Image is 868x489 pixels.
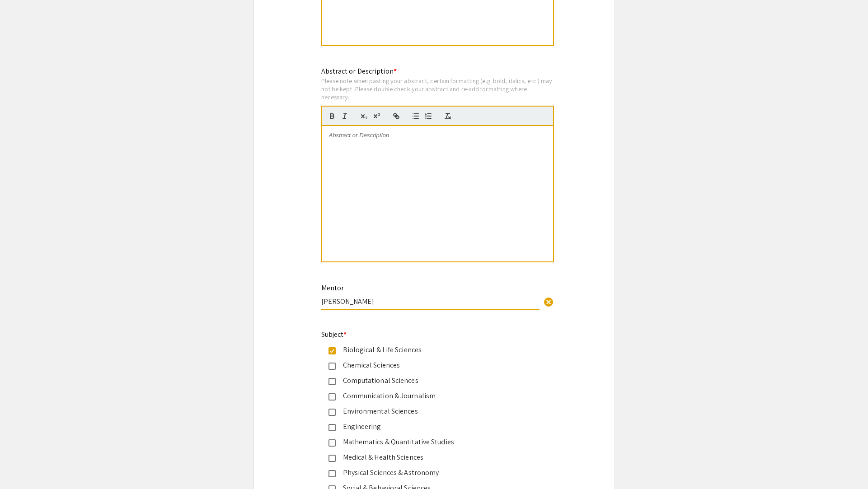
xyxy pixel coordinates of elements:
[336,406,525,417] div: Environmental Sciences
[321,77,554,101] div: Please note when pasting your abstract, certain formatting (e.g. bold, italics, etc.) may not be ...
[336,452,525,463] div: Medical & Health Sciences
[321,297,540,306] input: Type Here
[336,360,525,371] div: Chemical Sciences
[336,437,525,447] div: Mathematics & Quantitative Studies
[540,292,558,310] button: Clear
[321,330,347,339] mat-label: Subject
[336,391,525,401] div: Communication & Journalism
[336,345,525,355] div: Biological & Life Sciences
[336,467,525,478] div: Physical Sciences & Astronomy
[543,297,554,307] span: cancel
[321,66,397,76] mat-label: Abstract or Description
[321,283,344,293] mat-label: Mentor
[336,421,525,432] div: Engineering
[7,448,38,482] iframe: Chat
[336,375,525,386] div: Computational Sciences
